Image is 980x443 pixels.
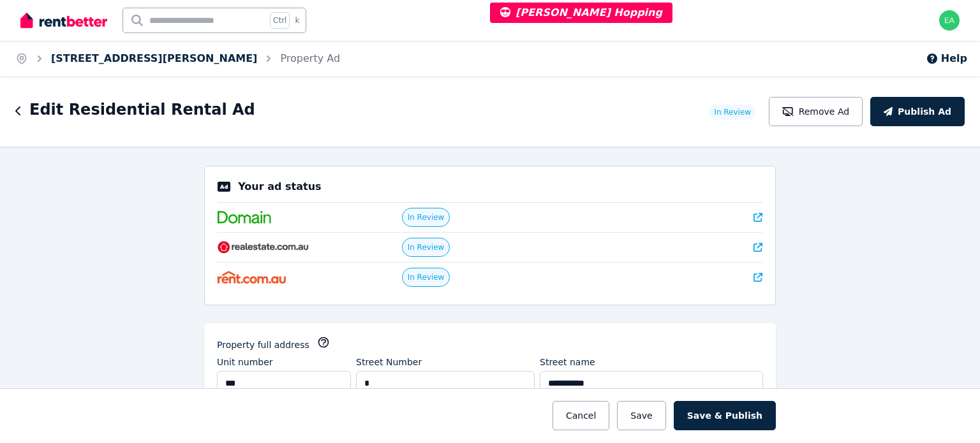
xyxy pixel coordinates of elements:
span: In Review [408,242,445,252]
a: Property Ad [280,52,340,64]
span: [PERSON_NAME] Hopping [500,6,662,18]
label: Property full address [217,338,309,351]
a: [STREET_ADDRESS][PERSON_NAME] [51,52,257,64]
img: earl@rentbetter.com.au [939,10,960,31]
button: Publish Ad [870,97,965,126]
button: Save [617,401,665,430]
button: Cancel [553,401,609,430]
span: In Review [408,272,445,282]
p: Your ad status [238,179,321,194]
img: Domain.com.au [218,211,271,224]
img: Rent.com.au [218,271,286,284]
img: RealEstate.com.au [218,241,309,254]
button: Save & Publish [674,401,776,430]
span: Ctrl [270,12,290,29]
label: Street Number [356,356,422,368]
span: In Review [408,212,445,222]
span: k [295,15,299,25]
button: Remove Ad [769,97,863,126]
h1: Edit Residential Rental Ad [29,99,255,120]
span: In Review [714,107,751,117]
label: Street name [540,356,595,368]
img: RentBetter [20,11,107,30]
label: Unit number [217,356,273,368]
button: Help [926,51,967,66]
